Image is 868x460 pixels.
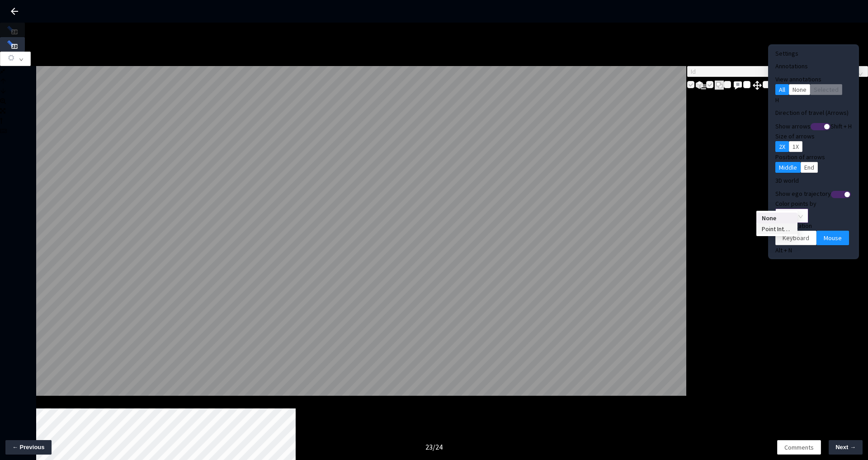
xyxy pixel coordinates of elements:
[775,190,831,198] span: Show ego trajectory
[779,162,797,172] span: Middle
[789,84,810,95] button: None
[425,441,443,453] div: 23 / 24
[793,142,799,152] span: 1X
[775,162,801,173] button: Middle
[756,223,797,234] div: Point Intensity
[784,442,814,452] span: Comments
[696,81,706,90] img: svg+xml;base64,PHN2ZyB3aWR0aD0iMjMiIGhlaWdodD0iMTkiIHZpZXdCb3g9IjAgMCAyMyAxOSIgZmlsbD0ibm9uZSIgeG...
[775,153,825,161] span: Position of arrows
[762,213,792,223] div: None
[793,85,807,95] span: None
[829,440,863,455] button: Next →
[777,440,821,455] button: Comments
[775,63,852,70] h4: Annotations
[835,443,856,452] span: Next →
[775,199,852,209] div: Color points by
[830,122,852,130] span: Shift + H
[781,209,803,223] span: None
[779,85,785,95] span: All
[775,49,798,57] span: Settings
[756,213,797,223] div: None
[801,162,818,173] button: End
[752,80,763,91] img: svg+xml;base64,PHN2ZyB3aWR0aD0iMjQiIGhlaWdodD0iMjUiIHZpZXdCb3g9IjAgMCAyNCAyNSIgZmlsbD0ibm9uZSIgeG...
[775,246,792,254] span: Alt + N
[775,84,789,95] button: All
[691,66,864,76] span: Id
[715,81,724,90] img: svg+xml;base64,PHN2ZyB3aWR0aD0iMjAiIGhlaWdodD0iMjEiIHZpZXdCb3g9IjAgMCAyMCAyMSIgZmlsbD0ibm9uZSIgeG...
[775,231,816,245] button: Keyboard
[816,231,849,245] button: Mouse
[783,233,809,243] span: Keyboard
[775,132,815,140] span: Size of arrows
[732,80,743,91] img: svg+xml;base64,PHN2ZyB3aWR0aD0iMjQiIGhlaWdodD0iMjQiIHZpZXdCb3g9IjAgMCAyNCAyNCIgZmlsbD0ibm9uZSIgeG...
[804,162,814,172] span: End
[775,75,821,83] label: View annotations
[824,233,842,243] span: Mouse
[775,109,852,116] h4: Direction of travel (Arrows)
[775,141,789,152] button: 2X
[779,142,785,152] span: 2X
[810,84,842,95] button: Selected
[762,224,792,234] div: Point Intensity
[775,122,811,130] span: Show arrows
[775,177,852,184] h4: 3D world
[775,96,779,104] span: H
[789,141,802,152] button: 1X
